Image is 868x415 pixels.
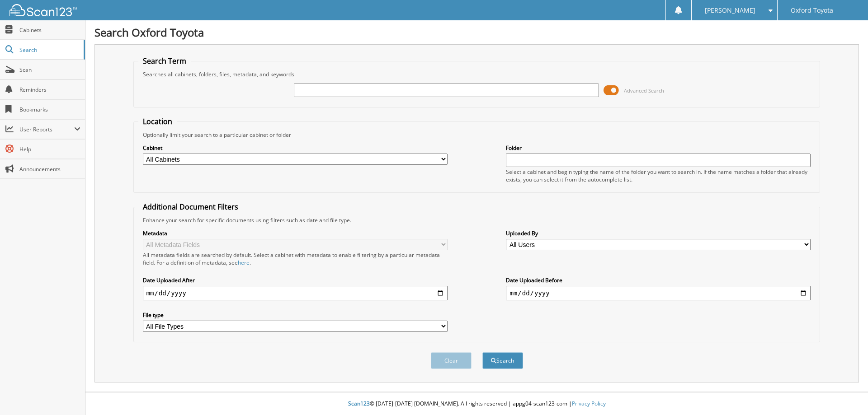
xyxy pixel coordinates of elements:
span: Search [19,46,79,54]
label: Metadata [143,229,448,237]
span: Scan [19,66,80,74]
div: Enhance your search for specific documents using filters such as date and file type. [138,216,816,224]
a: Privacy Policy [572,400,606,407]
span: Help [19,145,80,153]
div: © [DATE]-[DATE] [DOMAIN_NAME]. All rights reserved | appg04-scan123-com | [85,393,868,415]
label: Uploaded By [506,229,811,237]
label: File type [143,311,448,319]
h1: Search Oxford Toyota [94,25,859,40]
span: Reminders [19,86,80,93]
span: Oxford Toyota [791,8,833,13]
span: Cabinets [19,26,80,34]
iframe: Chat Widget [823,372,868,415]
img: scan123-logo-white.svg [9,4,77,16]
label: Date Uploaded Before [506,276,811,284]
div: All metadata fields are searched by default. Select a cabinet with metadata to enable filtering b... [143,251,448,266]
a: here [238,259,250,266]
span: Advanced Search [624,87,664,94]
span: Announcements [19,165,80,173]
div: Select a cabinet and begin typing the name of the folder you want to search in. If the name match... [506,168,811,183]
legend: Location [138,117,177,126]
input: start [143,286,448,300]
span: Scan123 [348,400,370,407]
button: Clear [431,352,472,369]
label: Date Uploaded After [143,276,448,284]
button: Search [482,352,523,369]
span: User Reports [19,126,74,133]
div: Searches all cabinets, folders, files, metadata, and keywords [138,70,816,78]
input: end [506,286,811,300]
span: [PERSON_NAME] [705,8,755,13]
legend: Additional Document Filters [138,202,243,212]
span: Bookmarks [19,106,80,113]
label: Folder [506,144,811,152]
label: Cabinet [143,144,448,152]
legend: Search Term [138,56,191,66]
div: Optionally limit your search to a particular cabinet or folder [138,131,816,139]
